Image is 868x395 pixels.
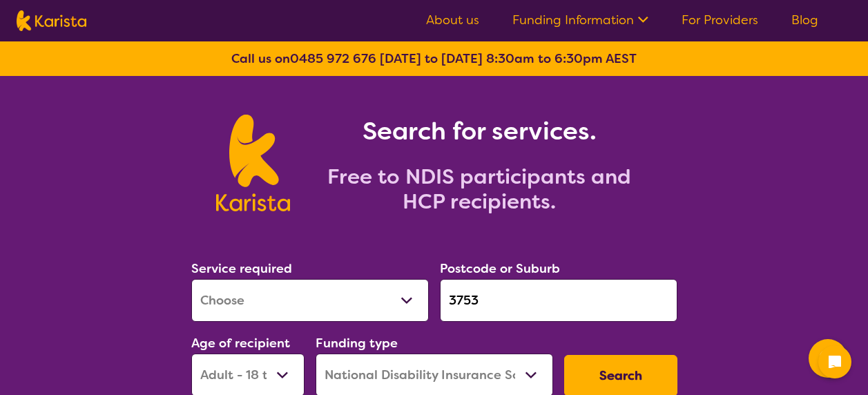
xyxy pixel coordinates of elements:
label: Age of recipient [191,335,290,351]
h2: Free to NDIS participants and HCP recipients. [307,164,652,214]
button: Channel Menu [809,339,847,378]
img: Karista logo [216,115,290,211]
a: For Providers [682,12,758,28]
a: About us [426,12,479,28]
label: Service required [191,260,292,277]
a: Blog [791,12,818,28]
a: 0485 972 676 [290,50,376,67]
h1: Search for services. [307,115,652,148]
b: Call us on [DATE] to [DATE] 8:30am to 6:30pm AEST [231,50,637,67]
input: Type [440,279,677,322]
label: Funding type [316,335,398,351]
a: Funding Information [512,12,648,28]
img: Karista logo [17,10,86,31]
label: Postcode or Suburb [440,260,560,277]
